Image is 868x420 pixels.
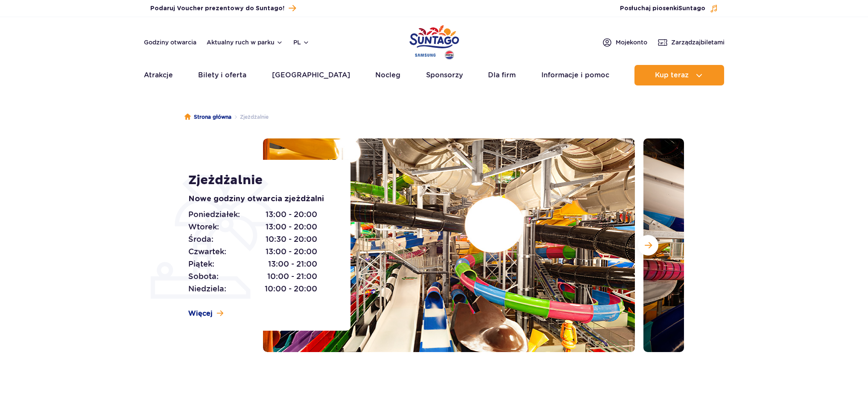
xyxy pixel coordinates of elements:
a: Więcej [188,309,223,318]
span: 13:00 - 21:00 [268,258,317,270]
a: Atrakcje [144,65,173,85]
span: Środa: [188,233,213,245]
span: Czwartek: [188,246,226,258]
span: Kup teraz [655,71,689,79]
a: Bilety i oferta [198,65,246,85]
button: Posłuchaj piosenkiSuntago [620,4,718,13]
li: Zjeżdżalnie [231,113,269,121]
a: Dla firm [488,65,516,85]
span: Niedziela: [188,283,226,295]
a: Informacje i pomoc [541,65,609,85]
span: Zarządzaj biletami [671,38,725,47]
span: Suntago [678,6,705,12]
p: Nowe godziny otwarcia zjeżdżalni [188,193,331,205]
span: 10:00 - 20:00 [265,283,317,295]
span: Poniedziałek: [188,209,240,220]
span: 10:30 - 20:00 [266,233,317,245]
span: Wtorek: [188,221,219,233]
a: Podaruj Voucher prezentowy do Suntago! [150,3,296,14]
span: Więcej [188,309,213,318]
a: Park of Poland [409,21,459,61]
button: Kup teraz [634,65,724,85]
span: 13:00 - 20:00 [266,209,317,220]
span: 13:00 - 20:00 [266,246,317,258]
span: 10:00 - 21:00 [267,270,317,282]
a: Sponsorzy [426,65,463,85]
span: Posłuchaj piosenki [620,4,705,13]
a: Mojekonto [602,37,647,47]
span: Piątek: [188,258,214,270]
a: Strona główna [184,113,231,121]
a: Zarządzajbiletami [658,37,725,47]
a: [GEOGRAPHIC_DATA] [272,65,350,85]
a: Nocleg [375,65,400,85]
button: Aktualny ruch w parku [207,39,283,46]
span: Sobota: [188,270,219,282]
button: Następny slajd [638,235,658,256]
span: Podaruj Voucher prezentowy do Suntago! [150,4,284,13]
span: 13:00 - 20:00 [266,221,317,233]
button: pl [293,38,310,47]
h1: Zjeżdżalnie [188,173,331,188]
span: Moje konto [616,38,647,47]
a: Godziny otwarcia [144,38,196,47]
